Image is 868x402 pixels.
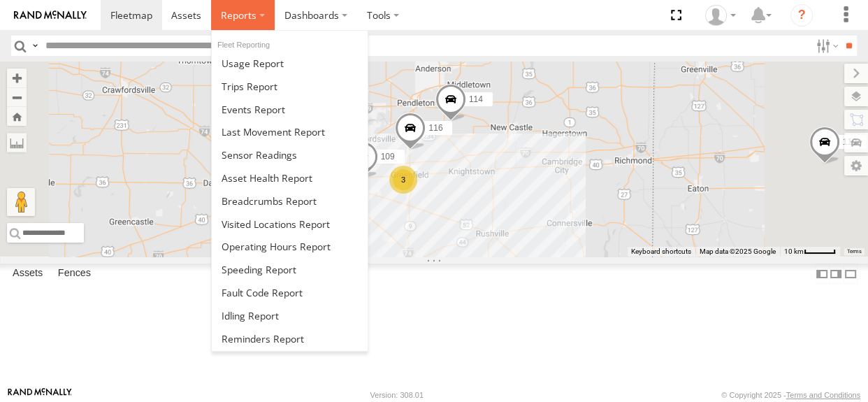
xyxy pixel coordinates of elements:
[212,213,368,236] a: Visited Locations Report
[843,136,857,146] span: 110
[790,4,813,27] i: ?
[212,143,368,166] a: Sensor Readings
[370,391,424,399] div: Version: 308.01
[428,123,442,133] span: 116
[8,388,72,402] a: Visit our Website
[786,391,860,399] a: Terms and Conditions
[212,258,368,281] a: Fleet Speed Report
[212,350,368,373] a: Service Reminder Notifications Report
[212,166,368,189] a: Asset Health Report
[389,166,417,194] div: 3
[7,133,27,152] label: Measure
[212,98,368,121] a: Full Events Report
[811,36,841,56] label: Search Filter Options
[381,152,395,161] span: 109
[51,264,98,284] label: Fences
[212,189,368,213] a: Breadcrumbs Report
[815,264,829,284] label: Dock Summary Table to the Left
[212,327,368,350] a: Reminders Report
[784,247,804,255] span: 10 km
[7,87,27,107] button: Zoom out
[7,107,27,126] button: Zoom Home
[7,188,35,216] button: Drag Pegman onto the map to open Street View
[847,249,862,254] a: Terms (opens in new tab)
[212,304,368,327] a: Idling Report
[844,156,868,175] label: Map Settings
[700,5,741,26] div: Brandon Hickerson
[844,264,858,284] label: Hide Summary Table
[6,264,50,284] label: Assets
[212,120,368,143] a: Last Movement Report
[29,36,41,56] label: Search Query
[469,94,483,104] span: 114
[631,247,691,257] button: Keyboard shortcuts
[212,52,368,75] a: Usage Report
[212,235,368,258] a: Asset Operating Hours Report
[212,281,368,304] a: Fault Code Report
[780,247,840,257] button: Map Scale: 10 km per 42 pixels
[212,75,368,98] a: Trips Report
[700,247,776,255] span: Map data ©2025 Google
[14,10,87,20] img: rand-logo.svg
[829,264,843,284] label: Dock Summary Table to the Right
[721,391,860,399] div: © Copyright 2025 -
[7,69,27,87] button: Zoom in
